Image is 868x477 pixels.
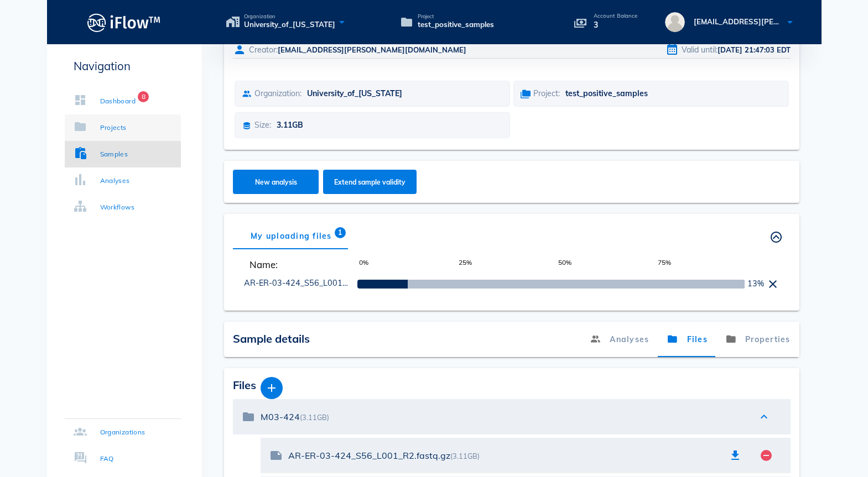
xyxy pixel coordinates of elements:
[581,322,658,357] a: Analyses
[533,88,560,98] span: Project:
[100,122,127,133] div: Projects
[233,332,310,345] span: Sample details
[594,19,638,31] p: 3
[138,91,149,102] span: Badge
[244,278,388,288] a: AR-ER-03-424_S56_L001_R1.fastq.gz
[244,14,335,19] span: Organization
[100,149,128,160] div: Samples
[658,322,716,357] a: Files
[565,88,648,98] span: test_positive_samples
[100,175,130,186] div: Analyses
[658,258,757,271] span: 75%
[300,413,329,422] span: (3.11GB)
[278,45,466,54] span: [EMAIL_ADDRESS][PERSON_NAME][DOMAIN_NAME]
[233,170,319,194] button: New analysis
[243,178,308,186] span: New analysis
[760,449,773,462] i: remove_circle
[307,88,402,98] span: University_of_[US_STATE]
[244,19,335,30] span: University_of_[US_STATE]
[323,170,417,194] button: Extend sample validity
[254,88,302,98] span: Organization:
[233,377,791,399] div: Files
[334,227,345,238] span: Badge
[277,120,303,130] span: 3.11GB
[665,12,685,32] img: avatar.16069ca8.svg
[718,45,791,54] span: [DATE] 21:47:03 EDT
[249,45,278,55] span: Creator:
[359,258,459,271] span: 0%
[261,412,746,422] div: M03-424
[418,14,494,19] span: Project
[334,178,406,186] span: Extend sample validity
[100,427,145,438] div: Organizations
[254,120,271,130] span: Size:
[682,45,718,55] span: Valid until:
[716,322,799,357] a: Properties
[418,19,494,30] span: test_positive_samples
[594,13,638,19] p: Account Balance
[288,450,720,461] div: AR-ER-03-424_S56_L001_R2.fastq.gz
[459,258,558,271] span: 25%
[558,258,658,271] span: 50%
[65,57,181,75] p: Navigation
[757,410,771,423] i: expand_less
[244,258,351,271] span: Name:
[747,278,764,290] span: 13%
[47,10,202,35] a: Logo
[450,452,480,460] span: (3.11GB)
[100,202,135,213] div: Workflows
[233,223,350,249] div: My uploading files
[100,453,114,464] div: FAQ
[269,449,283,462] i: note
[242,410,255,423] i: folder
[100,96,136,107] div: Dashboard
